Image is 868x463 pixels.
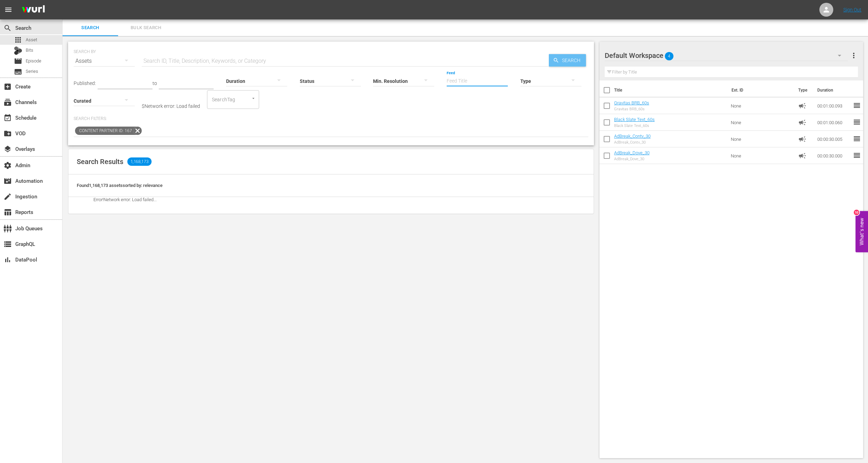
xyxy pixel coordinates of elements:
span: Overlays [3,145,12,153]
a: Black Slate Text_60s [614,117,655,122]
span: Search [559,54,586,67]
div: AdBreak_Dove_30 [614,157,650,161]
button: more_vert [850,47,858,64]
td: 00:01:00.060 [815,114,853,131]
span: Content Partner ID: 167 [75,127,133,135]
span: Asset [26,36,37,43]
span: Automation [3,177,12,185]
a: AdBreak_Dove_30 [614,150,650,155]
td: None [728,97,795,114]
span: Episode [26,58,41,65]
span: Bulk Search [122,24,170,32]
p: Search Filters: [74,116,588,122]
span: to [152,80,157,86]
span: Episode [14,57,22,65]
span: Found 1,168,173 assets sorted by: relevance [77,183,163,188]
span: Admin [3,161,12,170]
div: 10 [854,209,859,215]
span: 4 [665,49,673,63]
td: None [728,131,795,147]
span: reorder [853,101,861,110]
th: Duration [813,80,855,100]
div: Default Workspace [605,46,848,65]
span: Channels [3,98,12,106]
span: VOD [3,129,12,138]
span: Bits [26,47,33,54]
button: Open Feedback Widget [855,211,868,252]
span: Published: [74,80,96,86]
span: 1,168,173 [127,157,152,166]
a: AdBreak_Contv_30 [614,134,651,139]
span: Series [14,68,22,76]
span: reorder [853,118,861,126]
div: Gravitas BRB_60s [614,107,649,111]
img: ans4CAIJ8jUAAAAAAAAAAAAAAAAAAAAAAAAgQb4GAAAAAAAAAAAAAAAAAAAAAAAAJMjXAAAAAAAAAAAAAAAAAAAAAAAAgAT5G... [17,2,50,18]
th: Ext. ID [727,80,794,100]
th: Type [794,80,813,100]
a: Sign Out [843,7,861,12]
span: Create [3,83,12,91]
span: Search [3,24,12,32]
span: Ad [798,152,807,160]
div: $ Network error: Load failed [142,103,200,109]
span: Ad [798,102,807,110]
span: menu [4,6,13,14]
span: Series [26,68,38,75]
span: Ad [798,118,807,127]
span: Asset [14,36,22,44]
span: Ad [798,135,807,143]
td: 00:00:30.005 [815,131,853,147]
div: AdBreak_Contv_30 [614,140,651,145]
span: Search Results [77,157,123,166]
span: Error! Network error: Load failed ... [93,197,157,202]
span: DataPool [3,256,12,264]
span: Ingestion [3,192,12,201]
button: Search [549,54,586,67]
th: Title [614,80,727,100]
div: Black Slate Text_60s [614,123,655,128]
div: Bits [14,46,22,55]
span: Job Queues [3,224,12,233]
span: more_vert [850,51,858,60]
div: Assets [74,51,135,71]
span: reorder [853,135,861,143]
span: Reports [3,208,12,216]
span: reorder [853,151,861,160]
td: 00:01:00.093 [815,97,853,114]
span: Search [67,24,114,32]
span: Schedule [3,114,12,122]
td: None [728,114,795,131]
a: Gravitas BRB_60s [614,100,649,105]
span: GraphQL [3,240,12,248]
button: Open [250,95,257,102]
td: None [728,147,795,164]
td: 00:00:30.000 [815,147,853,164]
